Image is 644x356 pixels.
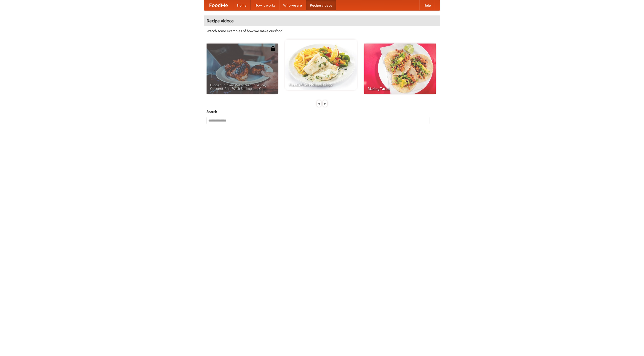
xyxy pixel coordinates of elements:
span: French Fries Fish and Chips [289,83,353,86]
h5: Search [207,109,437,114]
h4: Recipe videos [204,16,440,26]
img: 483408.png [270,46,275,51]
a: Making Tacos [364,44,436,94]
div: « [317,100,321,107]
a: Who we are [279,0,306,10]
a: Home [233,0,251,10]
a: French Fries Fish and Chips [285,39,357,90]
div: » [323,100,327,107]
a: Recipe videos [306,0,336,10]
span: Making Tacos [368,87,432,90]
p: Watch some examples of how we make our food! [207,28,437,33]
a: FoodMe [204,0,233,10]
a: Help [419,0,435,10]
a: How it works [251,0,279,10]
